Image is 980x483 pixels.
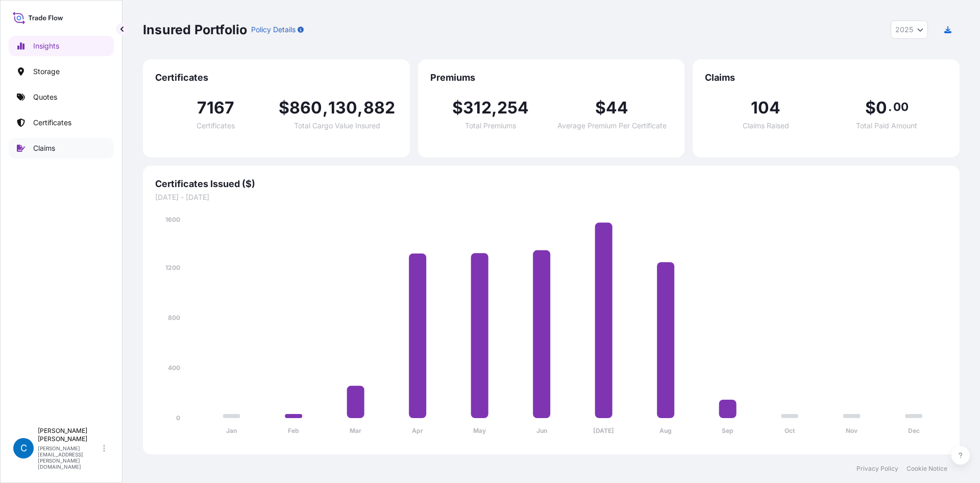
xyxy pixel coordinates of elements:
tspan: 400 [168,364,180,372]
span: Claims Raised [743,122,789,129]
tspan: 800 [168,314,180,321]
span: Average Premium Per Certificate [557,122,667,129]
p: Claims [33,143,55,153]
span: $ [595,100,606,116]
a: Storage [9,61,114,82]
span: Certificates [197,122,235,129]
tspan: 0 [176,414,180,422]
tspan: [DATE] [593,427,614,434]
tspan: May [473,427,486,434]
span: . [888,103,892,111]
tspan: Aug [659,427,672,434]
span: Certificates [155,72,398,84]
span: Total Cargo Value Insured [294,122,380,129]
tspan: 1600 [165,216,180,223]
span: 312 [463,100,492,116]
span: 130 [328,100,358,116]
tspan: Feb [288,427,299,434]
span: Premiums [430,72,673,84]
span: $ [279,100,289,116]
p: Policy Details [251,25,296,35]
span: 860 [289,100,323,116]
span: Total Premiums [465,122,516,129]
p: Quotes [33,92,57,102]
tspan: Oct [785,427,795,434]
p: Insured Portfolio [143,21,247,38]
span: $ [865,100,876,116]
tspan: Nov [846,427,858,434]
span: , [323,100,328,116]
span: [DATE] - [DATE] [155,192,947,202]
tspan: 1200 [165,264,180,271]
p: Storage [33,66,60,77]
a: Cookie Notice [906,465,947,473]
button: Year Selector [891,20,928,39]
p: [PERSON_NAME][EMAIL_ADDRESS][PERSON_NAME][DOMAIN_NAME] [38,445,101,470]
p: Insights [33,41,59,51]
span: 44 [606,100,628,116]
span: , [492,100,497,116]
p: Certificates [33,118,71,128]
tspan: Mar [350,427,361,434]
span: Total Paid Amount [856,122,917,129]
a: Privacy Policy [856,465,898,473]
span: 104 [751,100,781,116]
a: Insights [9,36,114,56]
tspan: Dec [908,427,920,434]
span: 0 [876,100,887,116]
span: , [357,100,363,116]
p: [PERSON_NAME] [PERSON_NAME] [38,427,101,443]
span: C [20,443,27,453]
span: 254 [497,100,529,116]
a: Claims [9,138,114,158]
span: $ [452,100,463,116]
span: Claims [705,72,947,84]
span: 882 [363,100,396,116]
span: 2025 [895,25,913,35]
tspan: Apr [412,427,423,434]
span: 7167 [197,100,235,116]
a: Certificates [9,112,114,133]
a: Quotes [9,87,114,107]
tspan: Jun [536,427,547,434]
span: Certificates Issued ($) [155,178,947,190]
tspan: Jan [226,427,237,434]
tspan: Sep [722,427,733,434]
span: 00 [893,103,909,111]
